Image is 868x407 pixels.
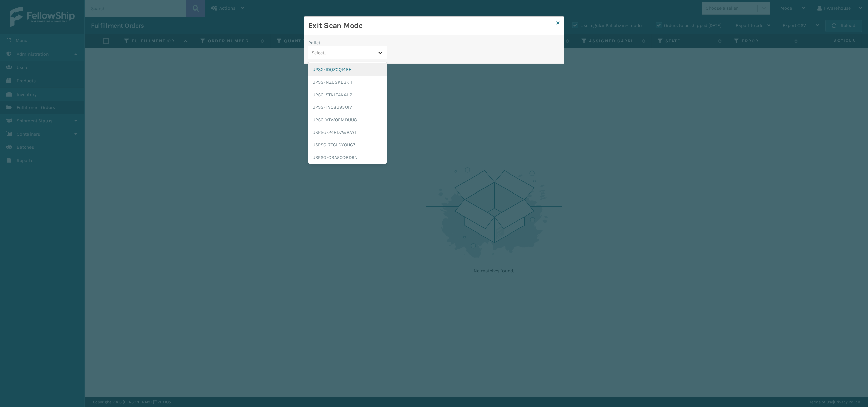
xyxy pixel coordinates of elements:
div: UPSG-NZUGKE3KIH [308,76,387,88]
div: USPSG-CBA50OBD9N [308,151,387,164]
label: Pallet [308,39,320,46]
div: UPSG-VTWOEMDUU8 [308,114,387,126]
div: USPSG-7TCLDY0HG7 [308,139,387,151]
div: UPSG-STKLT4K4H2 [308,88,387,101]
div: Select... [312,49,328,56]
div: USPSG-24BD7WVAYI [308,126,387,139]
div: UPSG-IDQZCQI4EH [308,63,387,76]
div: UPSG-TV08U93UIV [308,101,387,114]
h3: Exit Scan Mode [308,21,554,31]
